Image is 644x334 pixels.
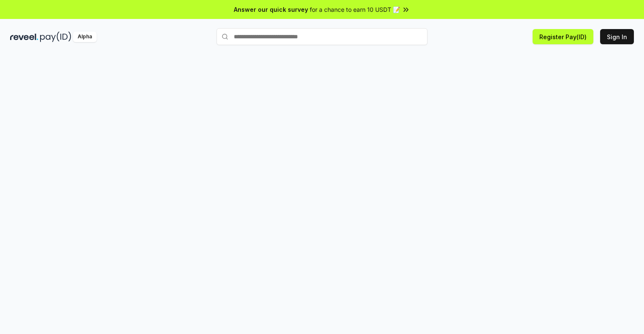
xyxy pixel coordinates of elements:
[73,32,97,42] div: Alpha
[40,32,71,42] img: pay_id
[234,5,308,14] span: Answer our quick survey
[600,29,634,44] button: Sign In
[533,29,593,44] button: Register Pay(ID)
[310,5,400,14] span: for a chance to earn 10 USDT 📝
[10,32,38,42] img: reveel_dark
